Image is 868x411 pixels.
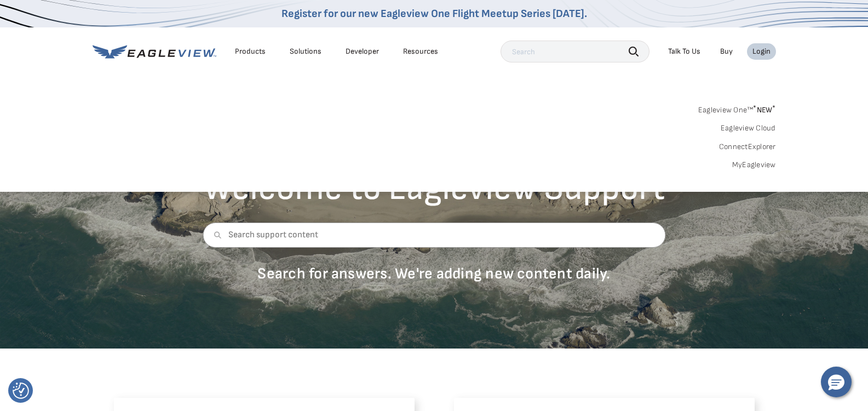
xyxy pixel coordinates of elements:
img: Revisit consent button [13,383,29,399]
div: Resources [403,47,438,56]
button: Hello, have a question? Let’s chat. [821,367,852,397]
a: ConnectExplorer [719,142,776,152]
p: Search for answers. We're adding new content daily. [203,264,665,283]
a: Register for our new Eagleview One Flight Meetup Series [DATE]. [281,7,587,20]
a: Developer [346,47,379,56]
a: Eagleview One™*NEW* [698,102,776,115]
input: Search support content [203,222,665,248]
a: Eagleview Cloud [721,123,776,133]
button: Consent Preferences [13,383,29,399]
div: Solutions [290,47,321,56]
input: Search [501,41,649,62]
span: NEW [753,105,775,115]
div: Products [235,47,266,56]
h2: Welcome to Eagleview Support [203,171,665,206]
a: MyEagleview [732,160,776,170]
div: Talk To Us [668,47,700,56]
a: Buy [720,47,733,56]
div: Login [752,47,771,56]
